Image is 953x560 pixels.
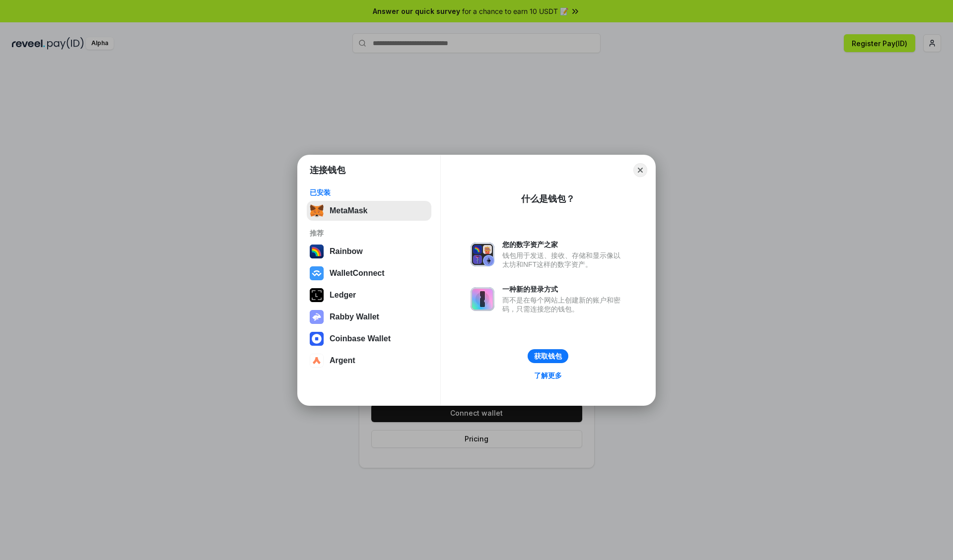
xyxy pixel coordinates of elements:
[307,201,431,221] button: MetaMask
[310,188,428,197] div: 已安装
[471,287,494,311] img: svg+xml,%3Csvg%20xmlns%3D%22http%3A%2F%2Fwww.w3.org%2F2000%2Fsvg%22%20fill%3D%22none%22%20viewBox...
[310,266,324,280] img: svg+xml,%3Csvg%20width%3D%2228%22%20height%3D%2228%22%20viewBox%3D%220%200%2028%2028%22%20fill%3D...
[330,356,355,365] div: Argent
[502,251,625,269] div: 钱包用于发送、接收、存储和显示像以太坊和NFT这样的数字资产。
[534,371,562,380] div: 了解更多
[310,288,324,302] img: svg+xml,%3Csvg%20xmlns%3D%22http%3A%2F%2Fwww.w3.org%2F2000%2Fsvg%22%20width%3D%2228%22%20height%3...
[310,332,324,346] img: svg+xml,%3Csvg%20width%3D%2228%22%20height%3D%2228%22%20viewBox%3D%220%200%2028%2028%22%20fill%3D...
[307,285,431,305] button: Ledger
[310,204,324,218] img: svg+xml,%3Csvg%20fill%3D%22none%22%20height%3D%2233%22%20viewBox%3D%220%200%2035%2033%22%20width%...
[521,193,575,205] div: 什么是钱包？
[528,349,568,363] button: 获取钱包
[502,285,625,294] div: 一种新的登录方式
[330,334,391,343] div: Coinbase Wallet
[310,245,324,258] img: svg+xml,%3Csvg%20width%3D%22120%22%20height%3D%22120%22%20viewBox%3D%220%200%20120%20120%22%20fil...
[307,329,431,349] button: Coinbase Wallet
[330,291,356,300] div: Ledger
[310,229,428,238] div: 推荐
[471,243,494,266] img: svg+xml,%3Csvg%20xmlns%3D%22http%3A%2F%2Fwww.w3.org%2F2000%2Fsvg%22%20fill%3D%22none%22%20viewBox...
[502,296,625,313] div: 而不是在每个网站上创建新的账户和密码，只需连接您的钱包。
[307,351,431,371] button: Argent
[534,352,562,361] div: 获取钱包
[307,242,431,261] button: Rainbow
[330,269,385,278] div: WalletConnect
[528,369,568,382] a: 了解更多
[310,164,345,176] h1: 连接钱包
[330,247,363,256] div: Rainbow
[633,163,647,177] button: Close
[330,312,379,321] div: Rabby Wallet
[310,354,324,368] img: svg+xml,%3Csvg%20width%3D%2228%22%20height%3D%2228%22%20viewBox%3D%220%200%2028%2028%22%20fill%3D...
[330,206,367,215] div: MetaMask
[310,310,324,324] img: svg+xml,%3Csvg%20xmlns%3D%22http%3A%2F%2Fwww.w3.org%2F2000%2Fsvg%22%20fill%3D%22none%22%20viewBox...
[307,307,431,327] button: Rabby Wallet
[307,263,431,283] button: WalletConnect
[502,240,625,249] div: 您的数字资产之家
